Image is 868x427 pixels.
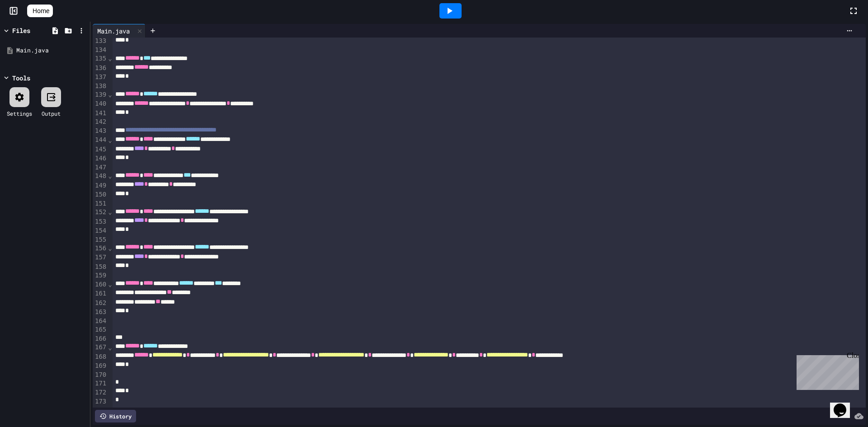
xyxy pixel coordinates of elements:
[93,199,108,208] div: 151
[93,37,108,46] div: 133
[93,388,108,397] div: 172
[93,352,108,361] div: 168
[93,343,108,352] div: 167
[93,226,108,235] div: 154
[93,136,108,145] div: 144
[793,352,859,390] iframe: chat widget
[93,163,108,172] div: 147
[93,308,108,317] div: 163
[93,244,108,253] div: 156
[108,172,112,179] span: Fold line
[108,55,112,62] span: Fold line
[95,410,136,422] div: History
[93,325,108,334] div: 165
[93,24,146,38] div: Main.java
[42,109,61,117] div: Output
[93,371,108,380] div: 170
[93,379,108,388] div: 171
[93,299,108,308] div: 162
[108,136,112,144] span: Fold line
[27,5,53,17] a: Home
[12,73,30,83] div: Tools
[4,4,62,57] div: Chat with us now!Close
[93,26,134,36] div: Main.java
[93,217,108,226] div: 153
[93,263,108,272] div: 158
[93,64,108,73] div: 136
[12,26,30,35] div: Files
[108,281,112,288] span: Fold line
[93,99,108,108] div: 140
[108,244,112,252] span: Fold line
[93,82,108,91] div: 138
[108,91,112,98] span: Fold line
[7,109,32,117] div: Settings
[93,361,108,371] div: 169
[93,397,108,406] div: 173
[93,253,108,262] div: 157
[108,344,112,351] span: Fold line
[93,46,108,55] div: 134
[93,117,108,127] div: 142
[93,127,108,136] div: 143
[93,109,108,118] div: 141
[93,235,108,244] div: 155
[93,172,108,181] div: 148
[93,334,108,343] div: 166
[93,280,108,289] div: 160
[93,181,108,190] div: 149
[93,190,108,199] div: 150
[93,289,108,298] div: 161
[93,154,108,163] div: 146
[16,46,87,55] div: Main.java
[33,6,49,15] span: Home
[93,208,108,217] div: 152
[93,271,108,280] div: 159
[830,391,859,418] iframe: chat widget
[93,145,108,154] div: 145
[93,90,108,99] div: 139
[93,54,108,63] div: 135
[93,317,108,326] div: 164
[108,208,112,216] span: Fold line
[93,73,108,82] div: 137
